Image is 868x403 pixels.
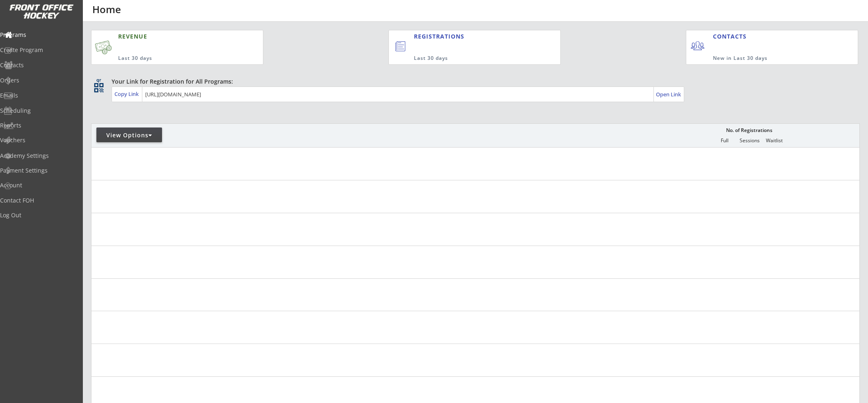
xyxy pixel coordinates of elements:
div: Full [713,138,737,143]
div: CONTACTS [713,32,750,41]
div: No. of Registrations [724,128,775,133]
div: REVENUE [118,32,223,41]
div: qr [94,77,103,83]
div: Open Link [656,91,682,98]
a: Open Link [656,89,682,100]
div: Last 30 days [414,55,527,62]
div: Sessions [738,138,762,143]
div: Last 30 days [118,55,223,62]
div: View Options [96,131,162,139]
div: REGISTRATIONS [414,32,522,41]
div: Your Link for Registration for All Programs: [112,77,834,86]
button: qr_code [93,82,105,94]
div: Copy Link [114,90,140,98]
div: Waitlist [762,138,787,143]
div: New in Last 30 days [713,55,820,62]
